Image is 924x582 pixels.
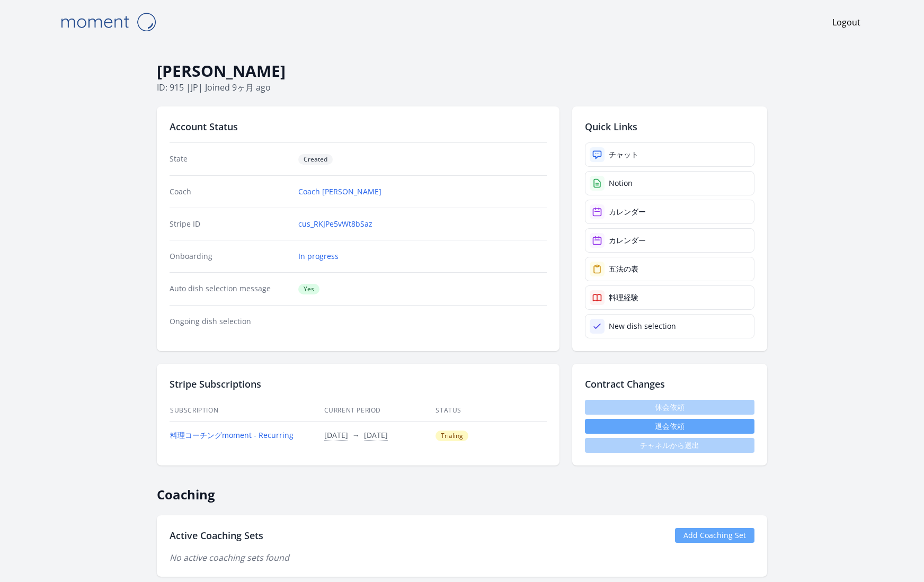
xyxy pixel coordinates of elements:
dt: Onboarding [170,251,290,262]
div: New dish selection [609,321,676,332]
a: 五法の表 [585,257,754,281]
th: Current Period [324,400,436,422]
h2: Coaching [157,478,767,503]
a: Add Coaching Set [675,528,754,543]
span: 休会依頼 [585,400,754,415]
button: 退会依頼 [585,419,754,434]
div: チャット [609,149,638,160]
h1: [PERSON_NAME] [157,61,767,81]
dt: Auto dish selection message [170,283,290,294]
div: 五法の表 [609,264,638,274]
h2: Contract Changes [585,377,754,391]
span: jp [191,82,198,93]
div: Notion [609,178,633,189]
h2: Active Coaching Sets [170,528,263,543]
span: → [352,430,360,440]
a: カレンダー [585,228,754,253]
dt: Coach [170,186,290,197]
a: 料理経験 [585,285,754,310]
span: チャネルから退出 [585,438,754,453]
a: 料理コーチングmoment - Recurring [170,430,294,440]
a: New dish selection [585,314,754,338]
div: カレンダー [609,207,646,217]
span: Trialing [436,431,468,441]
h2: Account Status [170,119,547,134]
dt: State [170,154,290,165]
h2: Quick Links [585,119,754,134]
a: cus_RKJPe5vWt8bSaz [298,219,372,229]
div: 料理経験 [609,292,638,303]
th: Subscription [170,400,324,422]
span: Created [298,154,333,165]
button: [DATE] [364,430,388,441]
th: Status [435,400,547,422]
span: Yes [298,284,319,294]
a: In progress [298,251,339,262]
p: ID: 915 | | Joined 9ヶ月 ago [157,81,767,94]
a: Logout [832,16,860,29]
button: [DATE] [324,430,348,441]
a: Coach [PERSON_NAME] [298,186,381,197]
h2: Stripe Subscriptions [170,377,547,391]
dt: Ongoing dish selection [170,316,290,327]
a: Notion [585,171,754,195]
img: Moment [55,8,161,35]
dt: Stripe ID [170,219,290,229]
div: カレンダー [609,235,646,246]
a: チャット [585,142,754,167]
p: No active coaching sets found [170,551,754,564]
a: カレンダー [585,200,754,224]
